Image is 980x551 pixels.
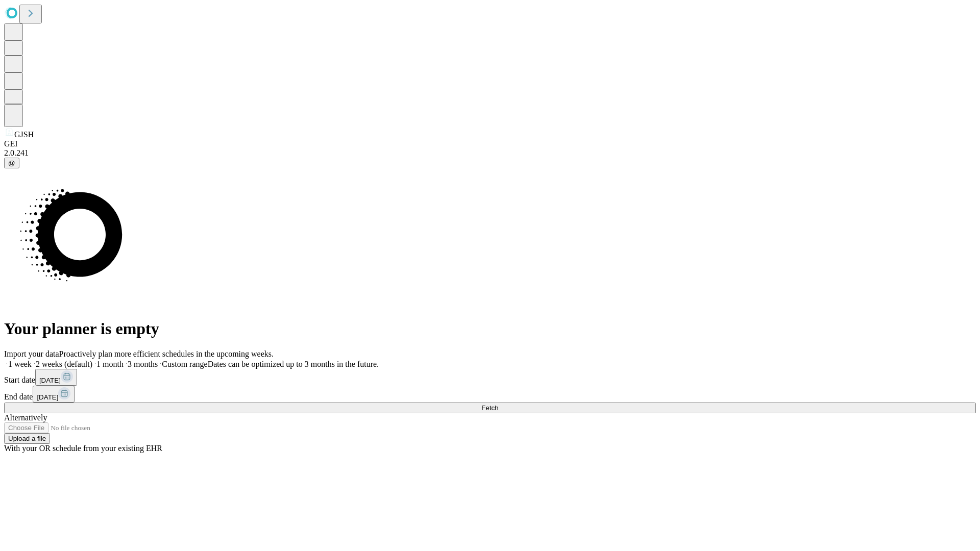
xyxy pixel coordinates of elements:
button: Upload a file [4,433,50,444]
span: Alternatively [4,413,47,422]
span: 2 weeks (default) [36,360,92,368]
span: Fetch [481,404,498,412]
span: Import your data [4,349,59,358]
button: [DATE] [35,369,77,386]
span: @ [8,159,15,167]
div: 2.0.241 [4,148,976,158]
button: @ [4,158,19,168]
span: 1 week [8,360,32,368]
span: 1 month [96,360,124,368]
span: Custom range [162,360,207,368]
span: 3 months [128,360,158,368]
span: [DATE] [37,393,58,401]
div: Start date [4,369,976,386]
button: Fetch [4,403,976,413]
span: With your OR schedule from your existing EHR [4,444,162,453]
div: End date [4,386,976,403]
h1: Your planner is empty [4,319,976,338]
span: GJSH [14,130,34,139]
button: [DATE] [33,386,75,403]
div: GEI [4,139,976,148]
span: Proactively plan more efficient schedules in the upcoming weeks. [59,349,274,358]
span: [DATE] [39,377,61,384]
span: Dates can be optimized up to 3 months in the future. [208,360,379,368]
